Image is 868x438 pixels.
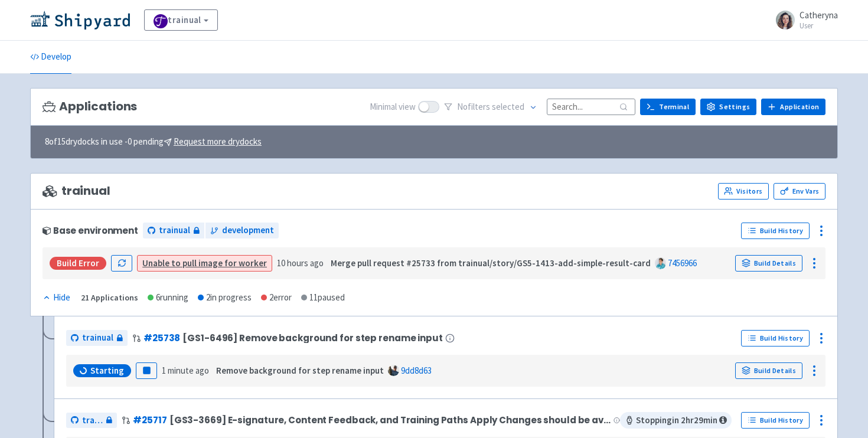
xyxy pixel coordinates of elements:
a: Settings [700,99,756,115]
a: Build Details [735,255,802,272]
span: No filter s [457,100,524,114]
div: 2 in progress [198,291,252,305]
span: Starting [90,365,124,377]
a: Build History [741,412,810,429]
a: Build Details [735,362,802,379]
a: #25717 [133,414,167,426]
div: 6 running [148,291,188,305]
a: trainual [144,9,218,31]
a: trainual [66,330,128,346]
a: trainual [143,223,204,238]
a: Build History [741,330,810,347]
time: 1 minute ago [162,365,209,376]
div: 11 paused [301,291,345,305]
span: [GS1-6496] Remove background for step rename input [182,333,442,343]
div: Build Error [50,257,106,270]
a: Terminal [640,99,696,115]
time: 10 hours ago [277,257,324,269]
strong: Merge pull request #25733 from trainual/story/GS5-1413-add-simple-result-card [331,257,651,269]
span: [GS3-3669] E-signature, Content Feedback, and Training Paths Apply Changes should be available im... [169,415,611,425]
div: Base environment [43,225,138,236]
u: Request more drydocks [174,136,262,147]
a: Build History [741,223,810,239]
span: 8 of 15 drydocks in use - 0 pending [45,135,262,149]
h3: Applications [43,100,137,113]
span: trainual [43,184,110,198]
small: User [800,22,838,30]
span: trainual [159,224,190,237]
a: Visitors [718,183,769,200]
input: Search... [547,99,635,115]
button: Pause [136,362,157,379]
span: Catheryna [800,9,838,21]
a: Develop [30,41,71,74]
a: 7456966 [668,257,697,269]
span: selected [492,101,524,112]
button: Hide [43,291,71,305]
a: Env Vars [774,183,825,200]
span: development [222,224,274,237]
span: trainual [82,331,113,345]
span: Minimal view [370,100,416,114]
div: Hide [43,291,70,305]
a: Unable to pull image for worker [142,257,267,269]
span: trainual [82,414,103,427]
a: development [205,223,279,238]
img: Shipyard logo [30,11,130,30]
a: 9dd8d63 [401,365,432,376]
a: trainual [66,413,117,429]
div: 21 Applications [81,291,138,305]
a: #25738 [143,332,180,344]
a: Application [761,99,825,115]
span: Stopping in 2 hr 29 min [620,412,732,429]
div: 2 error [261,291,292,305]
strong: Remove background for step rename input [216,365,384,376]
a: Catheryna User [769,11,838,30]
